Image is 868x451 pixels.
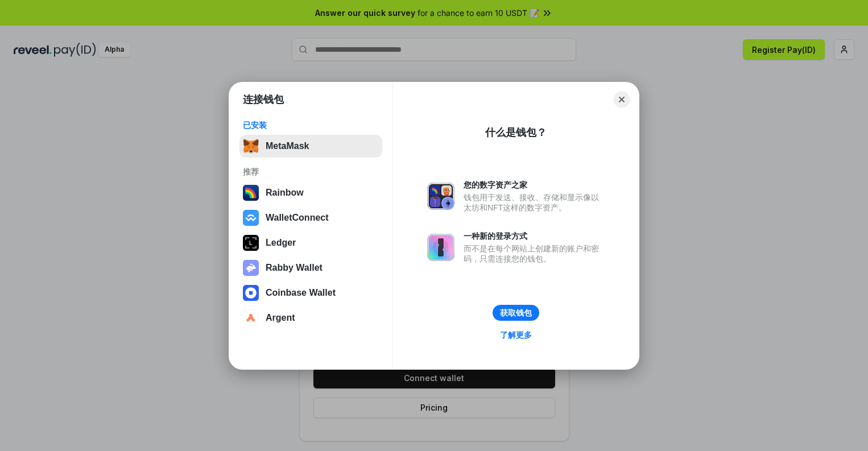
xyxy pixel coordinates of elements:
a: 了解更多 [493,328,539,342]
button: MetaMask [239,135,382,158]
div: 您的数字资产之家 [464,180,605,190]
img: svg+xml,%3Csvg%20xmlns%3D%22http%3A%2F%2Fwww.w3.org%2F2000%2Fsvg%22%20fill%3D%22none%22%20viewBox... [427,234,454,261]
img: svg+xml,%3Csvg%20xmlns%3D%22http%3A%2F%2Fwww.w3.org%2F2000%2Fsvg%22%20fill%3D%22none%22%20viewBox... [243,260,259,276]
div: 一种新的登录方式 [464,231,605,241]
button: Rabby Wallet [239,256,382,279]
img: svg+xml,%3Csvg%20width%3D%2228%22%20height%3D%2228%22%20viewBox%3D%220%200%2028%2028%22%20fill%3D... [243,285,259,301]
img: svg+xml,%3Csvg%20width%3D%22120%22%20height%3D%22120%22%20viewBox%3D%220%200%20120%20120%22%20fil... [243,185,259,201]
button: 获取钱包 [493,305,539,321]
img: svg+xml,%3Csvg%20xmlns%3D%22http%3A%2F%2Fwww.w3.org%2F2000%2Fsvg%22%20fill%3D%22none%22%20viewBox... [427,183,454,210]
div: 什么是钱包？ [485,126,547,139]
div: MetaMask [266,141,309,151]
div: WalletConnect [266,213,329,223]
img: svg+xml,%3Csvg%20xmlns%3D%22http%3A%2F%2Fwww.w3.org%2F2000%2Fsvg%22%20width%3D%2228%22%20height%3... [243,235,259,251]
div: Coinbase Wallet [266,288,336,298]
button: WalletConnect [239,206,382,229]
div: 已安装 [243,120,379,130]
button: Ledger [239,231,382,254]
button: Rainbow [239,181,382,204]
div: Rainbow [266,188,304,198]
img: svg+xml,%3Csvg%20fill%3D%22none%22%20height%3D%2233%22%20viewBox%3D%220%200%2035%2033%22%20width%... [243,138,259,154]
div: 钱包用于发送、接收、存储和显示像以太坊和NFT这样的数字资产。 [464,192,605,213]
div: Argent [266,313,295,323]
img: svg+xml,%3Csvg%20width%3D%2228%22%20height%3D%2228%22%20viewBox%3D%220%200%2028%2028%22%20fill%3D... [243,310,259,326]
button: Coinbase Wallet [239,282,382,304]
div: 而不是在每个网站上创建新的账户和密码，只需连接您的钱包。 [464,243,605,264]
button: Close [614,92,630,107]
div: Rabby Wallet [266,263,323,273]
div: Ledger [266,238,296,248]
img: svg+xml,%3Csvg%20width%3D%2228%22%20height%3D%2228%22%20viewBox%3D%220%200%2028%2028%22%20fill%3D... [243,210,259,226]
button: Argent [239,307,382,329]
div: 获取钱包 [500,308,532,318]
div: 了解更多 [500,330,532,340]
div: 推荐 [243,167,379,177]
h1: 连接钱包 [243,93,284,106]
